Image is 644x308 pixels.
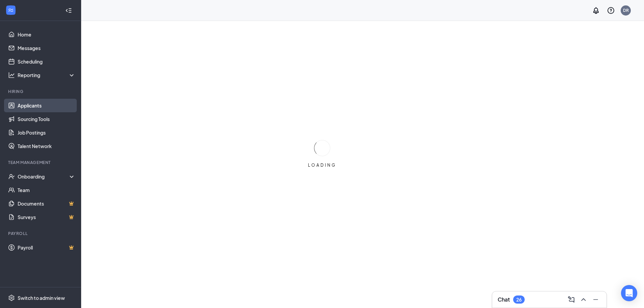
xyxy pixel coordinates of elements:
[18,241,75,254] a: PayrollCrown
[8,173,15,180] svg: UserCheck
[18,72,76,78] div: Reporting
[18,139,75,153] a: Talent Network
[592,6,600,15] svg: Notifications
[18,210,75,224] a: SurveysCrown
[566,294,577,305] button: ComposeMessage
[18,173,70,180] div: Onboarding
[18,28,75,41] a: Home
[18,183,75,197] a: Team
[8,231,74,236] div: Payroll
[18,41,75,55] a: Messages
[8,89,74,94] div: Hiring
[623,7,629,13] div: DR
[8,72,15,78] svg: Analysis
[18,99,75,112] a: Applicants
[592,295,600,304] svg: Minimize
[18,112,75,126] a: Sourcing Tools
[578,294,589,305] button: ChevronUp
[621,285,637,301] div: Open Intercom Messenger
[498,296,510,303] h3: Chat
[305,162,339,168] div: LOADING
[18,294,65,301] div: Switch to admin view
[18,55,75,68] a: Scheduling
[607,6,615,15] svg: QuestionInfo
[7,7,14,14] svg: WorkstreamLogo
[567,295,575,304] svg: ComposeMessage
[579,295,588,304] svg: ChevronUp
[8,160,74,165] div: Team Management
[18,126,75,139] a: Job Postings
[590,294,601,305] button: Minimize
[18,197,75,210] a: DocumentsCrown
[8,294,15,301] svg: Settings
[65,7,72,14] svg: Collapse
[516,297,522,303] div: 26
